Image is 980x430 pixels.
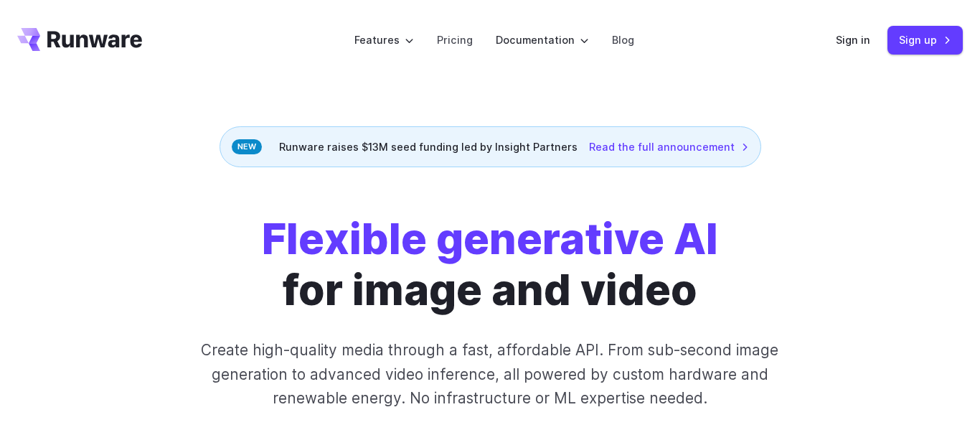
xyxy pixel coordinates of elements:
[17,28,142,51] a: Go to /
[589,139,749,155] a: Read the full announcement
[496,32,589,48] label: Documentation
[437,32,473,48] a: Pricing
[187,338,793,410] p: Create high-quality media through a fast, affordable API. From sub-second image generation to adv...
[220,126,761,167] div: Runware raises $13M seed funding led by Insight Partners
[887,26,963,54] a: Sign up
[354,32,414,48] label: Features
[612,32,634,48] a: Blog
[836,32,870,48] a: Sign in
[262,213,718,315] h1: for image and video
[262,213,718,264] strong: Flexible generative AI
